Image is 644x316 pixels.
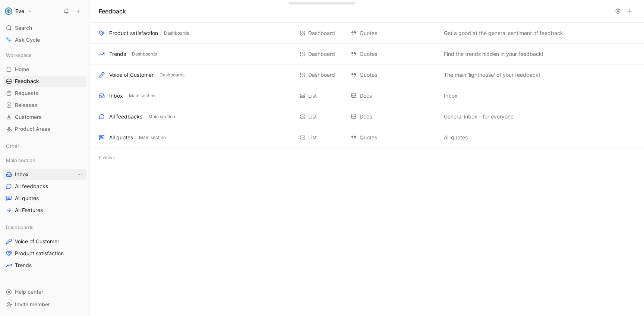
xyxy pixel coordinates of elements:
a: InboxView actions [3,169,86,180]
span: Requests [15,89,38,97]
span: Workspace [6,51,32,59]
div: Dashboard [308,50,335,59]
button: View actions [76,171,83,178]
div: All feedbacksMain sectionList DocsGeneral inbox - for everyoneView actions [90,106,644,127]
a: Voice of Customer [3,236,86,247]
div: All quotes [109,133,133,142]
span: Trends [15,262,32,269]
div: All quotesMain sectionList QuotesAll quotesView actions [90,127,644,148]
img: Eve [5,7,12,15]
div: Search [3,22,86,34]
span: All quotes [15,195,39,202]
div: Product satisfaction [109,29,158,38]
div: Other [3,140,86,154]
button: All quotes [442,133,469,142]
a: Feedback [3,76,86,87]
div: TrendsDashboardsDashboard QuotesFind the trends hidden in your feedback!View actions [90,44,644,64]
span: Home [15,66,29,73]
button: Inbox [442,91,459,100]
div: Docs [351,91,436,100]
span: Main section [129,92,156,99]
span: Get a good at the general sentiment of feedback. [444,29,565,38]
span: Find the trends hidden in your feedback! [444,50,543,59]
span: Ask Cycle [15,35,40,44]
button: Main section [138,134,167,141]
div: Workspace [3,50,86,61]
div: Dashboard [308,70,335,79]
div: Quotes [351,133,436,142]
div: 6 views [90,148,644,167]
div: Other [3,140,86,152]
button: Main section [147,113,177,120]
button: Dashboards [162,30,190,37]
div: Quotes [351,70,436,79]
div: Quotes [351,29,436,38]
div: Main section [3,155,86,166]
span: General inbox - for everyone [444,112,514,121]
div: List [308,133,317,142]
span: Product Areas [15,125,50,133]
div: List [308,112,317,121]
div: Voice of CustomerDashboardsDashboard QuotesThe main 'lighthouse' of your feedback!View actions [90,64,644,85]
span: Feedback [15,78,39,85]
span: Main section [148,113,175,120]
div: Help center [3,286,86,297]
div: InboxMain sectionList DocsInboxView actions [90,85,644,106]
a: Trends [3,260,86,271]
div: Product satisfactionDashboardsDashboard QuotesGet a good at the general sentiment of feedback.Vie... [90,23,644,44]
span: Inbox [444,91,458,100]
span: Dashboards [132,50,157,58]
a: Product satisfaction [3,248,86,259]
div: All feedbacks [109,112,142,121]
a: All feedbacks [3,181,86,192]
button: Find the trends hidden in your feedback! [442,50,545,59]
a: Customers [3,111,86,123]
div: Dashboards [3,222,86,233]
span: Dashboards [164,29,189,37]
button: Get a good at the general sentiment of feedback. [442,29,566,38]
div: DashboardsVoice of CustomerProduct satisfactionTrends [3,222,86,271]
button: EveEve [3,6,34,16]
button: Dashboards [158,72,186,78]
div: Docs [351,112,436,121]
span: Search [15,23,32,32]
span: Customers [15,113,42,121]
a: Home [3,64,86,75]
div: Dashboard [308,29,335,38]
div: Trends [109,50,126,59]
span: Voice of Customer [15,238,59,245]
span: Dashboards [6,224,34,231]
a: Ask Cycle [3,34,86,45]
span: All Features [15,206,43,214]
div: Invite member [3,299,86,310]
span: Inbox [15,171,29,178]
span: Product satisfaction [15,250,64,257]
div: List [308,91,317,100]
span: Main section [139,134,166,141]
span: All quotes [444,133,468,142]
div: Inbox [109,91,123,100]
h1: Eve [15,8,24,15]
span: Other [6,142,19,150]
button: Dashboards [130,51,158,57]
a: Releases [3,99,86,111]
div: Main sectionInboxView actionsAll feedbacksAll quotesAll Features [3,155,86,216]
span: Main section [6,157,35,164]
span: The main 'lighthouse' of your feedback! [444,70,540,79]
a: Product Areas [3,123,86,135]
span: Dashboards [160,71,184,79]
div: Quotes [351,50,436,59]
h1: Feedback [99,7,126,16]
span: Releases [15,101,37,109]
a: All quotes [3,193,86,204]
button: Main section [127,92,157,99]
div: Voice of Customer [109,70,154,79]
span: All feedbacks [15,183,48,190]
a: All Features [3,205,86,216]
span: Invite member [15,301,50,307]
button: General inbox - for everyone [442,112,515,121]
a: Requests [3,88,86,99]
span: Help center [15,288,43,295]
button: The main 'lighthouse' of your feedback! [442,70,542,79]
